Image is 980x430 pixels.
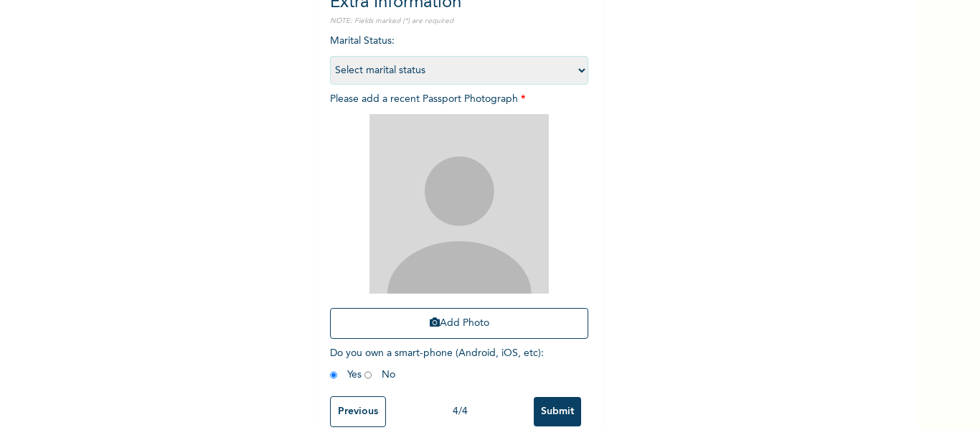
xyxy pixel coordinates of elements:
[330,308,588,339] button: Add Photo
[330,16,588,27] p: NOTE: Fields marked (*) are required
[369,114,549,294] img: Crop
[386,404,534,419] div: 4 / 4
[330,94,588,346] span: Please add a recent Passport Photograph
[330,36,588,75] span: Marital Status :
[330,396,386,427] input: Previous
[534,397,581,426] input: Submit
[330,348,544,380] span: Do you own a smart-phone (Android, iOS, etc) : Yes No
